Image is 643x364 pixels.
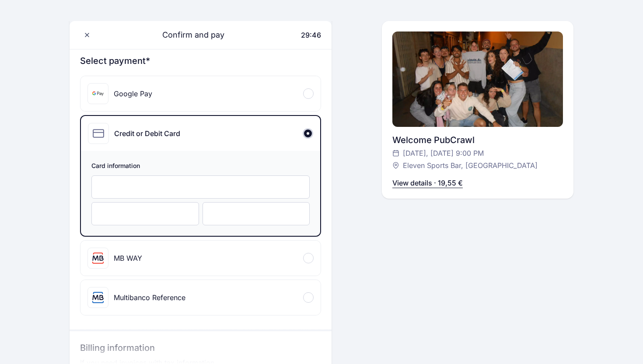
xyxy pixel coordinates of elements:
div: Google Pay [114,88,152,99]
h3: Billing information [80,342,321,357]
iframe: Cadre sécurisé pour la saisie du code de sécurité CVC [212,210,301,218]
span: [DATE], [DATE] 9:00 PM [403,148,484,158]
p: View details · 19,55 € [392,178,463,188]
h3: Select payment* [80,55,321,67]
div: Credit or Debit Card [114,128,180,139]
div: Multibanco Reference [114,292,185,303]
iframe: Cadre sécurisé pour la saisie du numéro de carte [101,183,301,191]
iframe: Cadre sécurisé pour la saisie de la date d'expiration [101,210,190,218]
span: Card information [91,161,310,172]
span: 29:46 [301,31,321,39]
div: MB WAY [114,253,142,263]
span: Confirm and pay [152,29,224,41]
div: Welcome PubCrawl [392,134,563,146]
span: Eleven Sports Bar, [GEOGRAPHIC_DATA] [403,160,538,171]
